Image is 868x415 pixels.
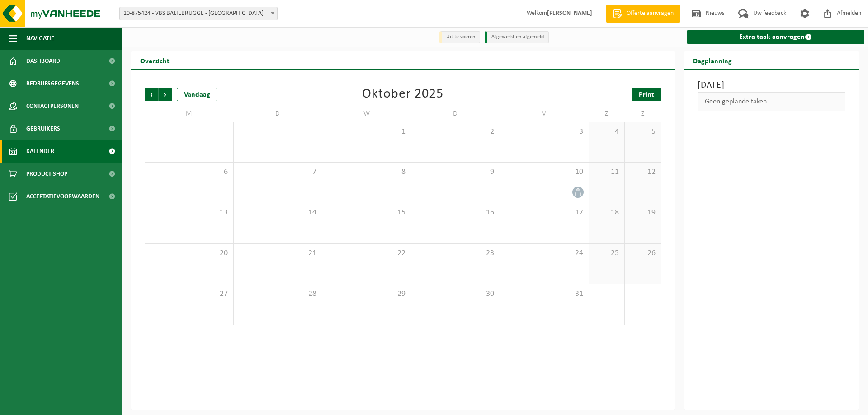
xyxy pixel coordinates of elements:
[26,140,54,163] span: Kalender
[505,167,584,177] span: 10
[145,88,158,101] span: Vorige
[327,208,406,218] span: 15
[150,208,229,218] span: 13
[150,248,229,258] span: 20
[238,289,318,299] span: 28
[416,167,495,177] span: 9
[687,30,865,44] a: Extra taak aanvragen
[120,7,277,20] span: 10-875424 - VBS BALIEBRUGGE - RUDDERVOORDE
[131,51,179,69] h2: Overzicht
[322,106,411,122] td: W
[26,27,54,50] span: Navigatie
[119,7,278,20] span: 10-875424 - VBS BALIEBRUGGE - RUDDERVOORDE
[594,248,620,258] span: 25
[362,88,443,101] div: Oktober 2025
[238,167,318,177] span: 7
[505,248,584,258] span: 24
[485,31,549,43] li: Afgewerkt en afgemeld
[150,289,229,299] span: 27
[234,106,323,122] td: D
[684,51,741,69] h2: Dagplanning
[145,106,234,122] td: M
[327,127,406,137] span: 1
[411,106,500,122] td: D
[416,127,495,137] span: 2
[624,9,676,18] span: Offerte aanvragen
[416,289,495,299] span: 30
[150,167,229,177] span: 6
[505,208,584,218] span: 17
[629,167,656,177] span: 12
[26,72,79,95] span: Bedrijfsgegevens
[26,50,60,72] span: Dashboard
[547,10,592,17] strong: [PERSON_NAME]
[594,208,620,218] span: 18
[505,289,584,299] span: 31
[589,106,625,122] td: Z
[238,248,318,258] span: 21
[698,92,846,111] div: Geen geplande taken
[177,88,217,101] div: Vandaag
[439,31,480,43] li: Uit te voeren
[625,106,661,122] td: Z
[26,117,60,140] span: Gebruikers
[327,167,406,177] span: 8
[629,127,656,137] span: 5
[416,208,495,218] span: 16
[327,248,406,258] span: 22
[159,88,172,101] span: Volgende
[698,79,846,92] h3: [DATE]
[26,163,67,185] span: Product Shop
[327,289,406,299] span: 29
[26,95,79,117] span: Contactpersonen
[238,208,318,218] span: 14
[505,127,584,137] span: 3
[500,106,589,122] td: V
[629,248,656,258] span: 26
[639,91,654,98] span: Print
[632,88,661,101] a: Print
[606,5,680,23] a: Offerte aanvragen
[26,185,99,208] span: Acceptatievoorwaarden
[594,167,620,177] span: 11
[594,127,620,137] span: 4
[629,208,656,218] span: 19
[416,248,495,258] span: 23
